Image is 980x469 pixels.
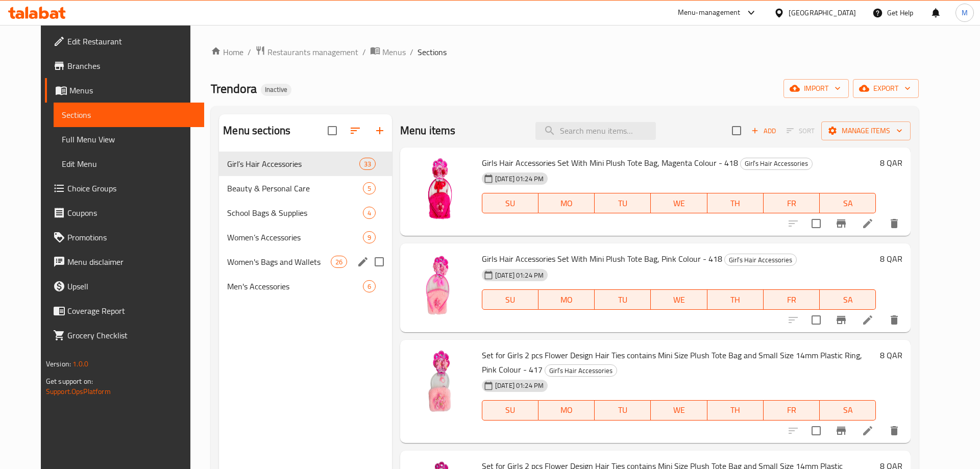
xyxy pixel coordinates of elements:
[491,174,548,184] span: [DATE] 01:24 PM
[545,364,617,377] div: Girl’s Hair Accessories
[45,29,205,54] a: Edit Restaurant
[219,152,392,176] div: Girl’s Hair Accessories33
[712,403,759,417] span: TH
[599,403,647,417] span: TU
[367,118,392,143] button: Add section
[227,231,363,243] span: Women’s Accessories
[824,403,872,417] span: SA
[491,381,548,390] span: [DATE] 01:24 PM
[67,280,197,292] span: Upsell
[820,193,876,213] button: SA
[45,323,205,348] a: Grocery Checklist
[740,158,813,170] div: Girl’s Hair Accessories
[227,280,363,292] span: Men's Accessories
[72,357,88,371] span: 1.0.0
[712,292,759,307] span: TH
[768,196,816,211] span: FR
[707,289,764,310] button: TH
[538,289,595,310] button: MO
[54,127,205,152] a: Full Menu View
[355,254,371,269] button: edit
[219,274,392,299] div: Men's Accessories6
[45,299,205,323] a: Coverage Report
[880,252,902,266] h6: 8 QAR
[408,348,474,413] img: Set for Girls 2 pcs Flower Design Hair Ties contains Mini Size Plush Tote Bag and Small Size 14mm...
[651,400,707,421] button: WE
[595,193,651,213] button: TU
[219,250,392,274] div: Women's Bags and Wallets26edit
[655,403,703,417] span: WE
[599,196,647,211] span: TU
[223,123,290,138] h2: Menu sections
[67,182,197,194] span: Choice Groups
[821,121,911,140] button: Manage items
[370,45,406,59] a: Menus
[363,280,376,292] div: items
[46,375,93,388] span: Get support on:
[768,403,816,417] span: FR
[360,159,375,169] span: 33
[219,176,392,201] div: Beauty & Personal Care5
[69,84,197,96] span: Menus
[726,120,747,141] span: Select section
[861,82,911,95] span: export
[535,122,656,140] input: search
[227,207,363,219] span: School Bags & Supplies
[789,7,856,18] div: [GEOGRAPHIC_DATA]
[853,79,919,98] button: export
[261,85,291,94] span: Inactive
[595,289,651,310] button: TU
[62,109,197,121] span: Sections
[482,251,722,266] span: Girls Hair Accessories Set With Mini Plush Tote Bag, Pink Colour - 418
[219,225,392,250] div: Women’s Accessories9
[62,133,197,145] span: Full Menu View
[54,103,205,127] a: Sections
[805,420,827,441] span: Select to update
[543,196,591,211] span: MO
[595,400,651,421] button: TU
[227,256,330,268] span: Women's Bags and Wallets
[880,156,902,170] h6: 8 QAR
[359,158,376,170] div: items
[408,252,474,317] img: Girls Hair Accessories Set With Mini Plush Tote Bag, Pink Colour - 418
[780,123,821,139] span: Select section first
[67,256,197,268] span: Menu disclaimer
[362,46,366,58] li: /
[482,155,738,170] span: Girls Hair Accessories Set With Mini Plush Tote Bag, Magenta Colour - 418
[343,118,367,143] span: Sort sections
[655,292,703,307] span: WE
[45,176,205,201] a: Choice Groups
[331,256,347,268] div: items
[363,184,375,193] span: 5
[45,225,205,250] a: Promotions
[67,329,197,341] span: Grocery Checklist
[482,193,538,213] button: SU
[724,254,797,266] div: Girl’s Hair Accessories
[363,208,375,218] span: 4
[363,282,375,291] span: 6
[363,207,376,219] div: items
[45,250,205,274] a: Menu disclaimer
[482,400,538,421] button: SU
[482,289,538,310] button: SU
[46,357,71,371] span: Version:
[880,348,902,362] h6: 8 QAR
[741,158,812,169] span: Girl’s Hair Accessories
[227,182,363,194] div: Beauty & Personal Care
[486,292,534,307] span: SU
[67,231,197,243] span: Promotions
[486,403,534,417] span: SU
[655,196,703,211] span: WE
[248,46,251,58] li: /
[783,79,849,98] button: import
[764,400,820,421] button: FR
[678,7,741,19] div: Menu-management
[211,46,243,58] a: Home
[725,254,796,266] span: Girl’s Hair Accessories
[543,292,591,307] span: MO
[747,123,780,139] span: Add item
[363,231,376,243] div: items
